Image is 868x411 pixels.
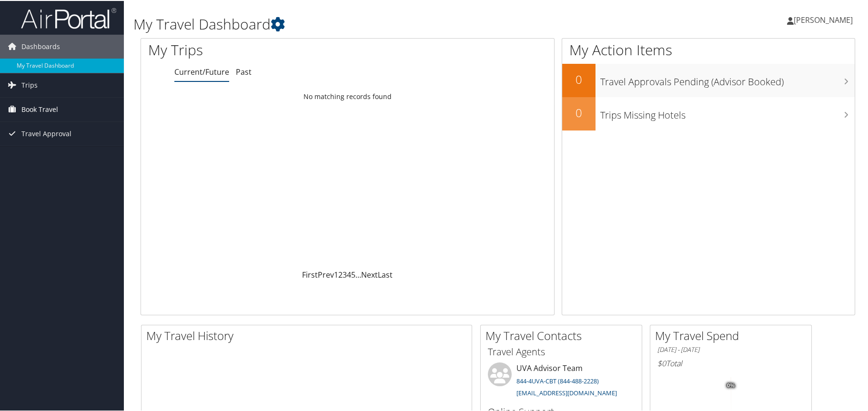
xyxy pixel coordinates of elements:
a: 2 [338,269,343,279]
a: Current/Future [174,66,229,76]
img: airportal-logo.png [21,6,116,29]
td: No matching records found [141,87,554,104]
span: Travel Approval [21,121,71,145]
a: 0Trips Missing Hotels [562,96,855,130]
span: $0 [657,357,666,368]
tspan: 0% [727,382,735,388]
a: 3 [343,269,347,279]
h3: Trips Missing Hotels [600,103,855,121]
h1: My Action Items [562,39,855,59]
h6: [DATE] - [DATE] [657,344,804,353]
a: 4 [347,269,351,279]
a: Past [236,66,252,76]
h1: My Travel Dashboard [133,13,619,33]
h2: 0 [562,70,595,87]
span: Dashboards [21,34,60,58]
a: 844-4UVA-CBT (844-488-2228) [516,376,599,384]
h6: Total [657,357,804,368]
h2: My Travel Spend [655,327,811,343]
h2: My Travel History [146,327,472,343]
span: Trips [21,72,38,96]
a: 0Travel Approvals Pending (Advisor Booked) [562,63,855,96]
span: [PERSON_NAME] [794,14,853,24]
a: First [302,269,318,279]
a: [PERSON_NAME] [787,5,862,33]
h3: Travel Approvals Pending (Advisor Booked) [600,70,855,88]
a: 1 [334,269,338,279]
a: [EMAIL_ADDRESS][DOMAIN_NAME] [516,388,617,396]
a: 5 [351,269,355,279]
a: Last [378,269,393,279]
h3: Travel Agents [488,344,635,358]
h2: My Travel Contacts [485,327,642,343]
li: UVA Advisor Team [483,361,639,401]
h2: 0 [562,104,595,120]
span: Book Travel [21,97,58,120]
span: … [355,269,361,279]
a: Prev [318,269,334,279]
a: Next [361,269,378,279]
h1: My Trips [148,39,375,59]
